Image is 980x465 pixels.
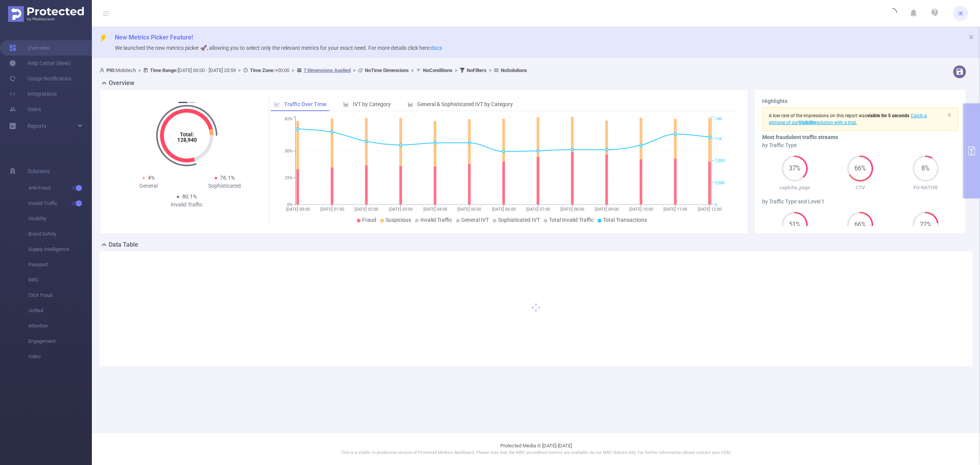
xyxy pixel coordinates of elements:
span: Unified [28,303,92,318]
tspan: [DATE] 09:00 [595,207,619,212]
span: Solutions [28,164,50,179]
h3: Highlights [762,97,958,105]
span: > [236,67,243,73]
span: Attention [28,318,92,334]
b: No Time Dimensions [365,67,409,73]
span: Brand Safety [28,226,92,242]
span: > [351,67,358,73]
tspan: [DATE] 02:00 [354,207,378,212]
b: PID: [106,67,116,73]
a: Overview [9,40,49,56]
span: IK [958,6,963,21]
tspan: [DATE] 01:00 [320,207,344,212]
span: 51% [782,222,808,228]
tspan: 14K [715,117,722,122]
span: MRC [28,272,92,288]
div: General [111,182,187,190]
span: Visibility [28,211,92,226]
tspan: [DATE] 12:00 [698,207,722,212]
span: Total Transactions [603,217,647,223]
b: No Conditions [423,67,452,73]
i: icon: close [947,113,952,117]
b: visible for 5 seconds [867,113,909,118]
tspan: 0 [715,202,717,207]
button: icon: close [969,33,974,41]
tspan: [DATE] 04:00 [423,207,447,212]
span: Mobitech [DATE] 00:00 - [DATE] 23:59 +00:00 [100,67,527,73]
a: docs [431,45,442,51]
div: by Traffic Type [762,141,958,149]
span: Engagement [28,334,92,349]
i: icon: line-chart [274,102,280,107]
p: FO-NATIVE [893,184,958,192]
tspan: [DATE] 10:00 [629,207,653,212]
tspan: [DATE] 00:00 [286,207,310,212]
b: Time Zone: [250,67,275,73]
span: Video [28,349,92,364]
button: icon: close [947,111,952,119]
b: Most fraudulent traffic streams [762,134,838,140]
tspan: [DATE] 06:00 [492,207,516,212]
span: Fraud [362,217,376,223]
span: Supply Intelligence [28,242,92,257]
span: IVT by Category [353,101,391,107]
i: icon: loading [888,8,897,19]
span: Invalid Traffic [420,217,452,223]
p: captcha_page [762,184,828,192]
tspan: 3,500 [715,180,725,185]
span: Suspicious [385,217,411,223]
span: 22% [913,222,939,228]
p: CTV [828,184,893,192]
tspan: 11K [715,136,722,141]
span: 37% [782,165,808,172]
span: 66% [847,165,873,172]
span: General & Sophisticated IVT by Category [417,101,513,107]
a: Integrations [9,86,57,102]
b: No Filters [467,67,487,73]
div: Sophisticated [187,182,263,190]
b: No Solutions [501,67,527,73]
span: was [859,113,909,118]
a: Users [9,102,41,117]
span: Traffic Over Time [284,101,327,107]
span: > [289,67,297,73]
tspan: 0% [287,202,292,207]
span: > [487,67,494,73]
a: Reports [28,118,46,134]
h2: Overview [109,79,134,88]
tspan: [DATE] 03:00 [389,207,413,212]
span: Invalid Traffic [28,196,92,211]
tspan: 25% [285,175,292,180]
i: icon: user [100,68,106,73]
span: Passport [28,257,92,272]
tspan: [DATE] 07:00 [526,207,550,212]
div: Invalid Traffic [149,201,225,209]
span: General IVT [461,217,489,223]
span: A low rate of the impressions on this report [769,113,857,118]
span: 80.1% [182,193,197,200]
tspan: [DATE] 05:00 [457,207,481,212]
a: Help Center (New) [9,56,71,71]
span: 4% [148,175,155,181]
i: icon: close [969,34,974,40]
span: 76.1% [220,175,235,181]
span: 8% [913,165,939,172]
span: > [136,67,143,73]
div: by Traffic Type and Level 1 [762,198,958,206]
h2: Data Table [109,240,138,249]
span: 66% [847,222,873,228]
button: 1 [178,102,188,103]
i: icon: thunderbolt [100,34,107,42]
button: 2 [189,102,195,103]
footer: Protected Media © [DATE]-[DATE] [92,432,980,465]
span: Anti-Fraud [28,180,92,196]
tspan: [DATE] 11:00 [663,207,687,212]
span: Total Invalid Traffic [549,217,594,223]
b: Visibility [799,120,816,125]
i: icon: bar-chart [343,102,349,107]
span: > [452,67,460,73]
tspan: Total: [180,131,194,138]
img: Protected Media [8,6,84,22]
span: We launched the new metrics picker 🚀, allowing you to select only the relevant metrics for your e... [115,45,442,51]
span: New Metrics Picker Feature! [115,34,193,41]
